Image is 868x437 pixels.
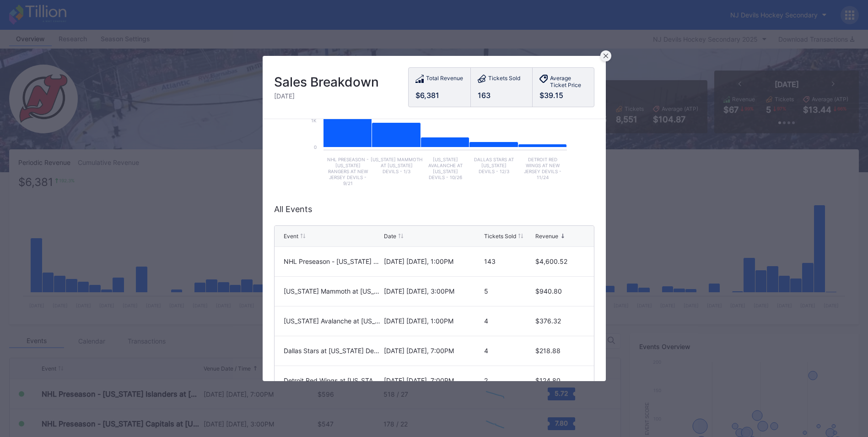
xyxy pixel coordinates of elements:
div: Dallas Stars at [US_STATE] Devils [284,347,382,355]
div: [US_STATE] Avalanche at [US_STATE] Devils [284,317,382,325]
div: [DATE] [DATE], 1:00PM [384,257,482,265]
div: NHL Preseason - [US_STATE] Rangers at [US_STATE] Devils [284,257,382,265]
div: Revenue [535,233,558,240]
div: All Events [274,204,594,214]
text: [US_STATE] Mammoth at [US_STATE] Devils - 1/3 [371,157,422,174]
div: $218.88 [535,347,584,355]
div: $6,381 [415,91,464,100]
div: Tickets Sold [488,75,520,84]
text: Dallas Stars at [US_STATE] Devils - 12/3 [474,157,513,174]
text: 0 [314,144,317,150]
div: [DATE] [DATE], 3:00PM [384,287,482,295]
div: $39.15 [539,91,587,100]
div: [DATE] [274,92,379,100]
div: Event [284,233,298,240]
div: [DATE] [DATE], 1:00PM [384,317,482,325]
div: [DATE] [DATE], 7:00PM [384,377,482,384]
div: Total Revenue [426,75,463,84]
div: Sales Breakdown [274,74,379,90]
div: Date [384,233,396,240]
div: 4 [484,347,533,355]
div: [DATE] [DATE], 7:00PM [384,347,482,355]
div: Average Ticket Price [550,75,587,88]
text: [US_STATE] Avalanche at [US_STATE] Devils - 10/26 [428,157,462,180]
div: 2 [484,377,533,384]
div: $376.32 [535,317,584,325]
div: 163 [478,91,525,100]
div: 5 [484,287,533,295]
div: $4,600.52 [535,257,584,265]
text: Detroit Red Wings at New Jersey Devils - 11/24 [523,157,561,180]
div: $124.80 [535,377,584,384]
div: $940.80 [535,287,584,295]
div: [US_STATE] Mammoth at [US_STATE] Devils [284,287,382,295]
text: NHL Preseason - [US_STATE] Rangers at New Jersey Devils - 9/21 [327,157,368,186]
div: 143 [484,257,533,265]
div: Tickets Sold [484,233,516,240]
div: 4 [484,317,533,325]
div: Detroit Red Wings at [US_STATE] Devils [284,377,382,384]
text: 1k [311,118,317,123]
